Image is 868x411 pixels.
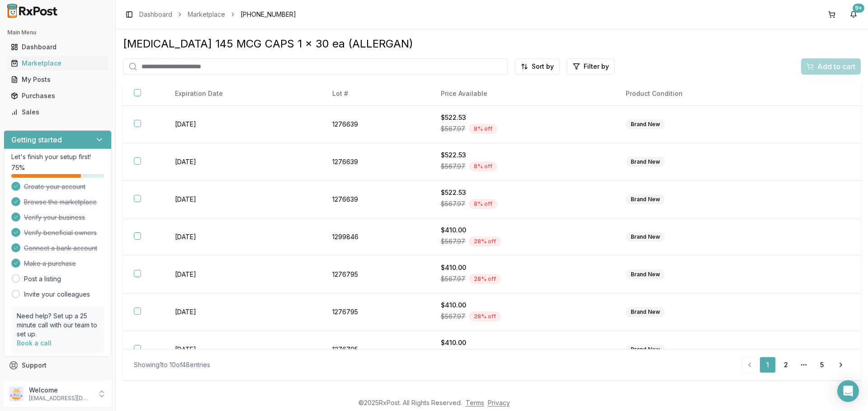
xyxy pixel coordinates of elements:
span: Verify your business [24,213,85,222]
td: 1299846 [321,218,430,256]
a: Book a call [17,339,52,347]
a: Terms [466,399,484,406]
div: [MEDICAL_DATA] 145 MCG CAPS 1 x 30 ea (ALLERGAN) [123,37,861,51]
div: Purchases [11,91,104,100]
button: Sort by [515,58,560,75]
div: Brand New [626,119,665,129]
a: Go to next page [832,357,850,373]
span: Make a purchase [24,259,76,268]
div: $410.00 [441,338,604,347]
td: [DATE] [164,143,321,181]
div: 8 % off [469,124,497,134]
td: [DATE] [164,256,321,293]
a: 1 [759,357,776,373]
div: Dashboard [11,43,104,52]
div: Brand New [626,194,665,204]
td: [DATE] [164,331,321,368]
a: Dashboard [139,10,172,19]
td: 1276639 [321,181,430,218]
span: Sort by [532,62,554,71]
div: 8 % off [469,161,497,171]
th: Price Available [430,82,615,106]
img: User avatar [9,387,24,401]
th: Lot # [321,82,430,106]
a: Post a listing [24,274,61,283]
div: 8 % off [469,199,497,209]
a: My Posts [7,71,108,88]
h3: Getting started [11,134,62,145]
a: 5 [814,357,830,373]
p: Need help? Set up a 25 minute call with our team to set up. [17,312,99,339]
td: 1276795 [321,256,430,293]
td: [DATE] [164,218,321,256]
div: My Posts [11,75,104,84]
th: Product Condition [615,82,793,106]
span: $567.97 [441,124,465,133]
div: $410.00 [441,263,604,272]
span: 75 % [11,163,25,172]
div: Showing 1 to 10 of 48 entries [134,360,210,369]
span: Connect a bank account [24,244,97,253]
a: Purchases [7,88,108,104]
button: My Posts [4,72,112,87]
td: [DATE] [164,293,321,331]
a: Privacy [488,399,510,406]
button: 9+ [846,7,861,22]
span: Verify beneficial owners [24,228,97,237]
td: 1276639 [321,143,430,181]
a: Sales [7,104,108,120]
span: Create your account [24,182,85,191]
td: 1276795 [321,293,430,331]
nav: breadcrumb [139,10,296,19]
img: RxPost Logo [4,4,61,18]
div: Marketplace [11,59,104,68]
a: Marketplace [188,10,225,19]
div: Brand New [626,307,665,317]
div: 28 % off [469,236,501,246]
td: [DATE] [164,181,321,218]
td: [DATE] [164,106,321,143]
span: [PHONE_NUMBER] [241,10,296,19]
p: [EMAIL_ADDRESS][DOMAIN_NAME] [29,395,92,402]
button: Dashboard [4,40,112,54]
div: 28 % off [469,312,501,321]
button: Purchases [4,89,112,103]
p: Let's finish your setup first! [11,152,104,161]
div: 9+ [853,4,864,13]
div: Sales [11,108,104,117]
a: Dashboard [7,39,108,55]
a: 2 [778,357,794,373]
div: Brand New [626,157,665,167]
span: $567.97 [441,162,465,171]
a: Marketplace [7,55,108,71]
button: Filter by [567,58,615,75]
div: $522.53 [441,151,604,160]
span: Browse the marketplace [24,198,97,207]
div: $522.53 [441,113,604,122]
button: Feedback [4,373,112,390]
button: Support [4,357,112,373]
div: Brand New [626,269,665,279]
h2: Main Menu [7,29,108,36]
th: Expiration Date [164,82,321,106]
div: $522.53 [441,188,604,197]
div: Brand New [626,232,665,242]
div: $410.00 [441,301,604,310]
span: $567.97 [441,274,465,283]
button: Marketplace [4,56,112,71]
div: Brand New [626,345,665,354]
button: Sales [4,105,112,119]
div: 28 % off [469,274,501,284]
span: $567.97 [441,237,465,246]
span: Filter by [584,62,609,71]
div: $410.00 [441,226,604,235]
p: Welcome [29,386,92,395]
nav: pagination [741,357,850,373]
a: Invite your colleagues [24,290,90,299]
span: $567.97 [441,199,465,208]
td: 1276639 [321,106,430,143]
td: 1276795 [321,331,430,368]
span: $567.97 [441,312,465,321]
div: Open Intercom Messenger [837,380,859,402]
